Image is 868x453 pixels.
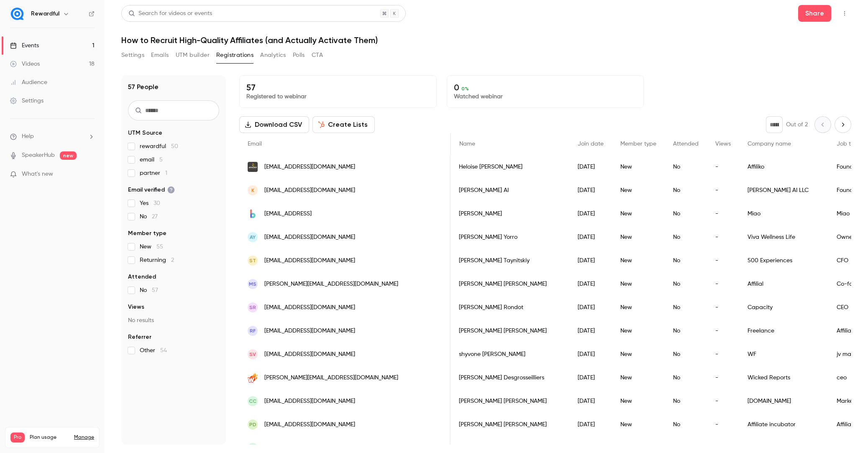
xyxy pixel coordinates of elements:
[707,272,739,296] div: -
[249,280,256,288] span: MS
[451,225,569,249] div: [PERSON_NAME] Yorro
[707,249,739,272] div: -
[665,179,707,202] div: No
[140,286,158,294] span: No
[248,162,258,172] img: affiliko.com
[451,179,569,202] div: [PERSON_NAME] AI
[10,78,47,87] div: Audience
[10,97,44,105] div: Settings
[171,143,178,149] span: 50
[239,116,309,133] button: Download CSV
[707,389,739,413] div: -
[612,296,665,319] div: New
[249,397,256,405] span: CC
[30,434,69,441] span: Plan usage
[128,333,151,341] span: Referrer
[128,129,219,355] section: facet-groups
[798,5,831,22] button: Share
[264,256,355,265] span: [EMAIL_ADDRESS][DOMAIN_NAME]
[707,296,739,319] div: -
[312,116,375,133] button: Create Lists
[140,169,167,177] span: partner
[249,257,256,264] span: ST
[152,287,158,293] span: 57
[10,7,24,20] img: Rewardful
[665,366,707,389] div: No
[264,374,398,382] span: [PERSON_NAME][EMAIL_ADDRESS][DOMAIN_NAME]
[10,60,40,68] div: Videos
[264,163,355,171] span: [EMAIL_ADDRESS][DOMAIN_NAME]
[569,249,612,272] div: [DATE]
[569,225,612,249] div: [DATE]
[140,142,178,151] span: rewardful
[739,319,828,343] div: Freelance
[264,303,355,312] span: [EMAIL_ADDRESS][DOMAIN_NAME]
[264,186,355,195] span: [EMAIL_ADDRESS][DOMAIN_NAME]
[260,49,286,62] button: Analytics
[249,304,256,311] span: SR
[665,225,707,249] div: No
[171,257,174,263] span: 2
[739,296,828,319] div: Capacity
[665,413,707,436] div: No
[707,179,739,202] div: -
[140,156,163,164] span: email
[165,170,167,176] span: 1
[612,249,665,272] div: New
[250,444,256,452] span: KS
[569,296,612,319] div: [DATE]
[569,202,612,225] div: [DATE]
[569,389,612,413] div: [DATE]
[451,155,569,179] div: Heloise [PERSON_NAME]
[22,170,53,179] span: What's new
[451,366,569,389] div: [PERSON_NAME] Desgrosseilliers
[454,92,637,101] p: Watched webinar
[451,296,569,319] div: [PERSON_NAME] Rondot
[835,116,851,133] button: Next page
[156,244,163,250] span: 55
[612,179,665,202] div: New
[128,316,219,325] p: No results
[665,202,707,225] div: No
[128,82,159,92] h1: 57 People
[22,132,34,141] span: Help
[128,273,156,281] span: Attended
[707,413,739,436] div: -
[707,225,739,249] div: -
[707,319,739,343] div: -
[612,413,665,436] div: New
[569,413,612,436] div: [DATE]
[707,343,739,366] div: -
[264,397,355,406] span: [EMAIL_ADDRESS][DOMAIN_NAME]
[22,151,55,160] a: SpeakerHub
[176,49,210,62] button: UTM builder
[74,434,94,441] a: Manage
[249,421,256,428] span: PD
[128,229,166,238] span: Member type
[454,82,637,92] p: 0
[451,343,569,366] div: shyvone [PERSON_NAME]
[739,202,828,225] div: Miao
[786,120,808,129] p: Out of 2
[620,141,656,147] span: Member type
[569,343,612,366] div: [DATE]
[739,225,828,249] div: Viva Wellness Life
[569,366,612,389] div: [DATE]
[140,256,174,264] span: Returning
[748,141,791,147] span: Company name
[248,373,258,383] img: wickedreports.com
[248,209,258,219] img: bugfree.ai
[739,155,828,179] div: Affiliko
[451,272,569,296] div: [PERSON_NAME] [PERSON_NAME]
[612,155,665,179] div: New
[665,272,707,296] div: No
[569,179,612,202] div: [DATE]
[160,348,167,353] span: 54
[140,212,158,221] span: No
[612,272,665,296] div: New
[739,179,828,202] div: [PERSON_NAME] AI LLC
[739,366,828,389] div: Wicked Reports
[250,233,256,241] span: AY
[451,249,569,272] div: [PERSON_NAME] Taynitskiy
[451,202,569,225] div: [PERSON_NAME]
